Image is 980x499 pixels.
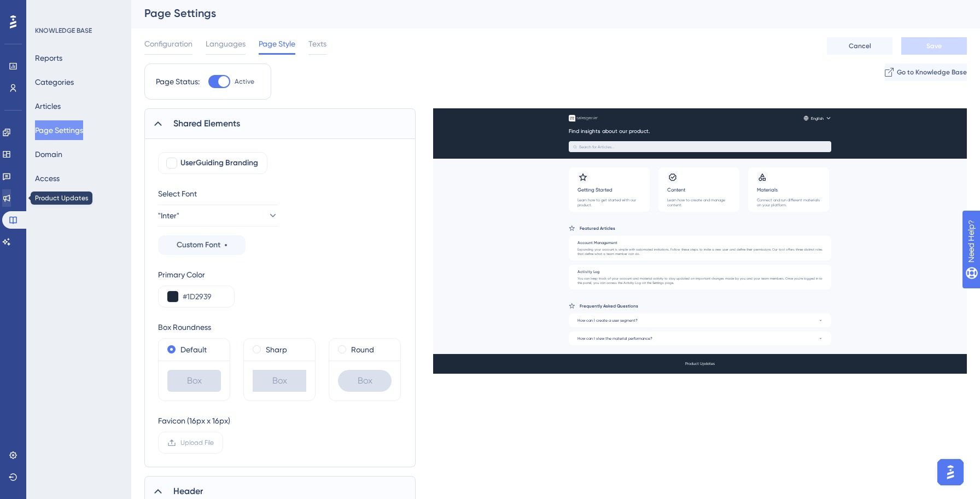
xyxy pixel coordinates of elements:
label: Sharp [266,343,287,356]
span: Cancel [849,42,871,50]
span: UserGuiding Branding [180,156,258,170]
div: KNOWLEDGE BASE [35,26,92,35]
button: Save [901,37,967,55]
span: Languages [206,37,246,50]
div: Box [338,370,392,392]
div: Box [167,370,221,392]
div: Page Status: [156,75,200,88]
span: Upload File [180,438,214,447]
span: "Inter" [158,209,179,222]
label: Round [351,343,374,356]
span: Shared Elements [173,117,240,130]
div: Favicon (16px x 16px) [158,414,230,427]
iframe: UserGuiding AI Assistant Launcher [934,456,967,489]
span: Active [235,77,254,86]
button: Categories [35,72,74,92]
div: Box [253,370,306,392]
button: Reports [35,48,62,68]
span: Page Style [259,37,295,50]
button: Articles [35,96,61,116]
span: Need Help? [26,3,68,16]
span: Custom Font [177,239,220,252]
button: Access [35,169,60,188]
span: Save [926,42,942,50]
span: Go to Knowledge Base [897,68,967,77]
button: Custom Font [158,235,246,255]
button: Domain [35,144,62,164]
button: Page Settings [35,120,83,140]
div: Select Font [158,187,278,200]
button: "Inter" [158,205,278,227]
div: Box Roundness [158,321,401,334]
button: Go to Knowledge Base [885,63,967,81]
button: Cancel [827,37,892,55]
span: Texts [308,37,326,50]
label: Default [180,343,207,356]
span: Configuration [144,37,192,50]
div: Page Settings [144,5,940,21]
div: Primary Color [158,268,235,281]
span: Header [173,485,203,498]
